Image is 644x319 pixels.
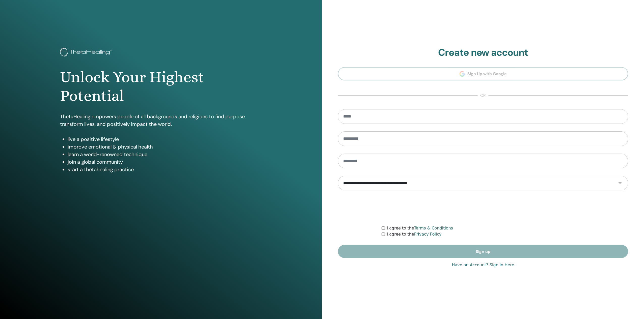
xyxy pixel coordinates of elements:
[452,262,514,268] a: Have an Account? Sign in Here
[68,143,262,151] li: improve emotional & physical health
[338,47,628,59] h2: Create new account
[414,232,442,237] a: Privacy Policy
[414,226,453,230] a: Terms & Conditions
[445,198,521,218] iframe: reCAPTCHA
[387,225,453,231] label: I agree to the
[68,151,262,158] li: learn a world-renowned technique
[68,166,262,173] li: start a thetahealing practice
[387,231,442,237] label: I agree to the
[60,113,262,128] p: ThetaHealing empowers people of all backgrounds and religions to find purpose, transform lives, a...
[60,68,262,105] h1: Unlock Your Highest Potential
[478,93,488,99] span: or
[68,158,262,166] li: join a global community
[68,135,262,143] li: live a positive lifestyle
